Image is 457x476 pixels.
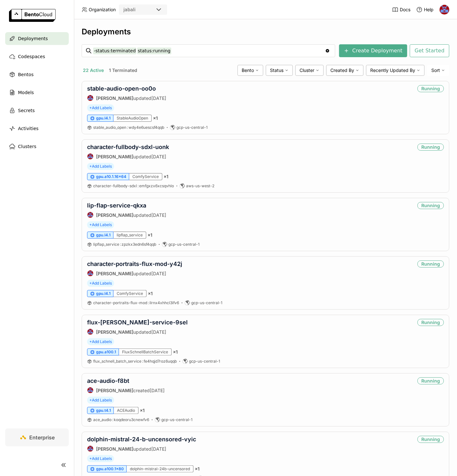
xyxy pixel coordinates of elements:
[93,242,156,247] span: lipflap_service zpzkx3edn6sf4qqb
[417,436,444,443] div: Running
[93,242,156,247] a: lipflap_service:zpzkx3edn6sf4qqb
[87,270,182,277] div: updated
[326,65,363,76] div: Created By
[93,359,177,364] span: flux_schnell_batch_service fe4hqjd7roz6uqqb
[96,212,133,218] strong: [PERSON_NAME]
[150,388,165,393] span: [DATE]
[96,329,133,335] strong: [PERSON_NAME]
[96,233,111,238] span: gpu.l4.1
[417,377,444,384] div: Running
[400,7,410,13] span: Docs
[127,125,128,130] span: :
[87,95,166,101] div: updated
[82,66,105,75] button: 22 Active
[176,125,208,130] span: gcp-us-central-1
[151,212,166,218] span: [DATE]
[87,436,196,443] a: dolphin-mistral-24-b-uncensored-vyic
[87,445,196,452] div: updated
[87,154,93,159] img: Jhonatan Oliveira
[18,89,34,96] span: Models
[87,221,114,228] span: +Add Labels
[93,359,177,364] a: flux_schnell_batch_service:fe4hqjd7roz6uqqb
[93,46,325,56] input: Search
[300,67,314,73] span: Cluster
[151,271,166,276] span: [DATE]
[96,116,111,121] span: gpu.l4.1
[93,300,179,305] a: character-portraits-flux-mod:ilrnx4xhhcl3ifv6
[417,144,444,151] div: Running
[18,125,39,132] span: Activities
[96,271,133,276] strong: [PERSON_NAME]
[87,377,129,384] a: ace-audio-f8bt
[93,183,174,188] span: character-fullbody-sdxl emfgxzx6xcsqvhlo
[427,65,449,76] div: Sort
[136,7,137,13] input: Selected jabali.
[93,125,164,130] a: stable_audio_open:wdy4e6uescsf4qqb
[93,417,149,422] span: ace_audio koqdeoru3cnewfv6
[266,65,293,76] div: Status
[151,329,166,335] span: [DATE]
[417,260,444,268] div: Running
[5,32,69,45] a: Deployments
[87,270,93,276] img: Jhonatan Oliveira
[5,68,69,81] a: Bentos
[96,291,111,296] span: gpu.l4.1
[87,260,182,267] a: character-portraits-flux-mod-y42j
[87,95,93,101] img: Jhonatan Oliveira
[392,6,410,13] a: Docs
[416,6,434,13] div: Help
[330,67,354,73] span: Created By
[18,53,45,60] span: Codespaces
[270,67,283,73] span: Status
[161,417,193,422] span: gcp-us-central-1
[370,67,415,73] span: Recently Updated By
[87,455,114,462] span: +Add Labels
[424,7,434,13] span: Help
[114,407,139,414] div: ACEAudio
[242,67,254,73] span: Bento
[366,65,425,76] div: Recently Updated By
[237,65,263,76] div: Bento
[127,465,193,472] div: dolphin-mistral-24b-uncensored
[96,154,133,159] strong: [PERSON_NAME]
[87,202,146,209] a: lip-flap-service-qkxa
[108,66,139,75] button: 1 Terminated
[440,5,449,14] img: Jhonatan Oliveira
[138,183,139,188] span: :
[417,202,444,209] div: Running
[168,242,200,247] span: gcp-us-central-1
[410,44,449,57] button: Get Started
[87,387,93,393] img: Jhonatan Oliveira
[148,300,149,305] span: :
[87,212,166,218] div: updated
[9,9,56,22] img: logo
[151,95,166,101] span: [DATE]
[87,85,156,92] a: stable-audio-open-oo0o
[186,183,214,189] span: aws-us-west-2
[18,71,33,78] span: Bentos
[96,446,133,452] strong: [PERSON_NAME]
[113,115,152,122] div: StableAudioOpen
[113,232,146,239] div: lipflap_service
[113,290,147,297] div: ComfyService
[140,408,145,413] span: × 1
[87,280,114,287] span: +Add Labels
[87,387,165,393] div: created
[123,6,136,13] div: jabali
[164,174,168,180] span: × 1
[18,35,48,42] span: Deployments
[96,174,126,179] span: gpu.a10.1.16x64
[96,349,116,355] span: gpu.a100.1
[151,446,166,452] span: [DATE]
[87,163,114,170] span: +Add Labels
[417,319,444,326] div: Running
[93,300,179,305] span: character-portraits-flux-mod ilrnx4xhhcl3ifv6
[295,65,324,76] div: Cluster
[30,434,55,441] span: Enterprise
[5,104,69,117] a: Secrets
[96,388,133,393] strong: [PERSON_NAME]
[89,7,116,13] span: Organization
[431,67,440,73] span: Sort
[18,143,36,150] span: Clusters
[339,44,407,57] button: Create Deployment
